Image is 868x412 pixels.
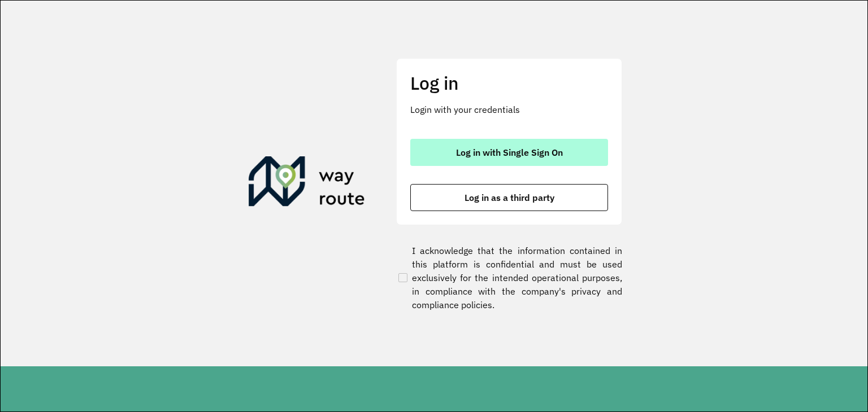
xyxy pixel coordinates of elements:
[410,72,608,94] h2: Log in
[410,103,608,116] p: Login with your credentials
[465,193,554,202] span: Log in as a third party
[410,139,608,166] button: button
[249,156,365,211] img: Roteirizador AmbevTech
[396,244,622,312] label: I acknowledge that the information contained in this platform is confidential and must be used ex...
[456,148,563,157] span: Log in with Single Sign On
[410,184,608,211] button: button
